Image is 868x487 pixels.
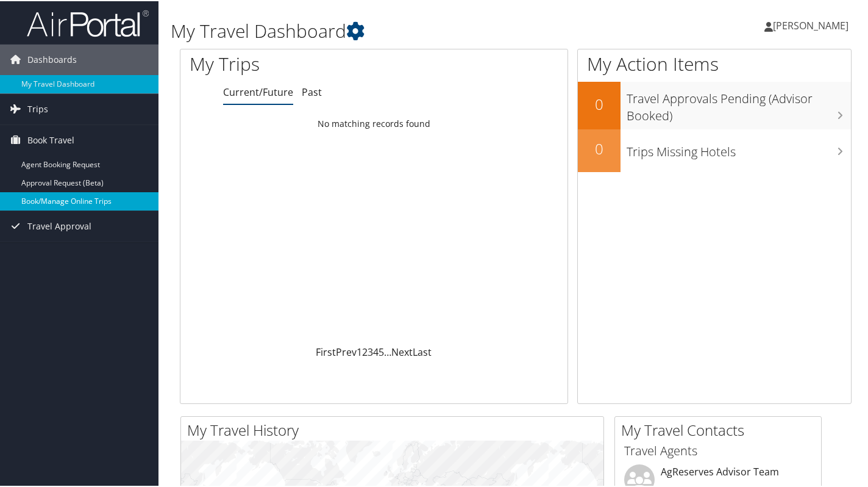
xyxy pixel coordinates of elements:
span: [PERSON_NAME] [773,18,848,31]
span: Travel Approval [27,210,91,240]
h3: Trips Missing Hotels [627,136,851,159]
a: Next [391,344,413,358]
a: 4 [373,344,379,358]
a: Prev [336,344,357,358]
td: No matching records found [180,112,567,134]
a: 3 [368,344,373,358]
a: Last [413,344,432,358]
img: airportal-logo.png [27,8,149,37]
span: Trips [27,93,48,123]
h2: 0 [578,137,621,158]
a: 0Trips Missing Hotels [578,128,851,171]
a: Past [302,84,322,98]
h2: 0 [578,93,621,114]
span: Book Travel [27,124,74,154]
h3: Travel Agents [624,441,812,458]
h2: My Travel History [187,419,603,439]
a: First [316,344,336,358]
h2: My Travel Contacts [621,419,821,439]
span: … [384,344,391,358]
h1: My Trips [190,50,397,76]
a: [PERSON_NAME] [764,6,861,43]
a: 2 [362,344,368,358]
a: 5 [379,344,384,358]
h1: My Action Items [578,50,851,76]
a: 0Travel Approvals Pending (Advisor Booked) [578,81,851,128]
span: Dashboards [27,43,77,74]
h1: My Travel Dashboard [171,17,631,43]
a: Current/Future [223,84,293,98]
a: 1 [357,344,362,358]
h3: Travel Approvals Pending (Advisor Booked) [627,83,851,123]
